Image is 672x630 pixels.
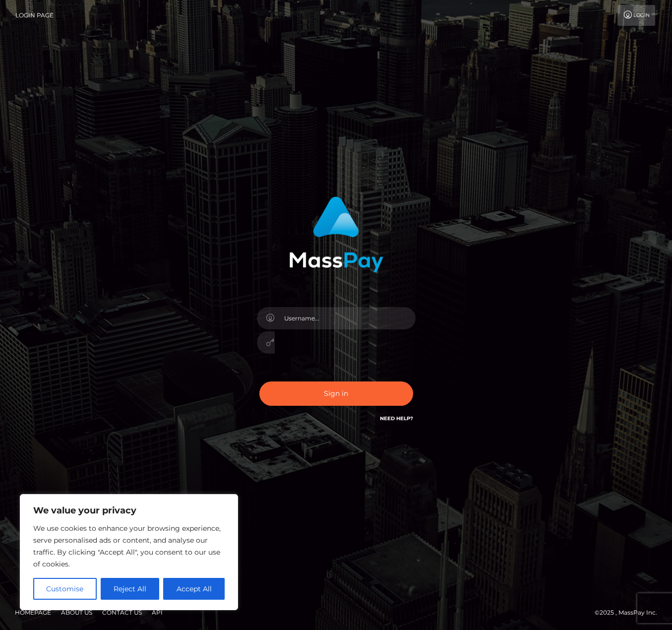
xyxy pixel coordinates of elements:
a: Login [617,5,655,26]
p: We use cookies to enhance your browsing experience, serve personalised ads or content, and analys... [33,522,225,570]
a: Need Help? [380,415,413,422]
button: Reject All [101,578,160,600]
a: Login Page [15,5,54,26]
p: We value your privacy [33,504,225,516]
input: Username... [275,307,416,329]
a: Contact Us [98,605,146,620]
button: Sign in [259,381,413,406]
a: Homepage [11,605,55,620]
img: MassPay Login [289,196,383,272]
div: We value your privacy [20,494,238,610]
button: Customise [33,578,97,600]
a: API [148,605,167,620]
div: © 2025 , MassPay Inc. [595,607,665,618]
button: Accept All [163,578,225,600]
a: About Us [57,605,96,620]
